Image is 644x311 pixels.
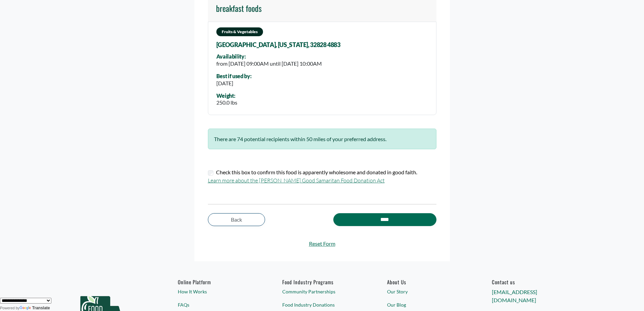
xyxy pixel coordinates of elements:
[208,240,436,248] a: Reset Form
[216,42,340,48] span: [GEOGRAPHIC_DATA], [US_STATE], 32828 4883
[387,279,466,285] a: About Us
[216,60,322,68] div: from [DATE] 09:00AM until [DATE] 10:00AM
[216,3,262,13] h4: breakfast foods
[208,177,385,184] a: Learn more about the [PERSON_NAME] Good Samaritan Food Donation Act
[216,98,237,107] div: 250.0 lbs
[492,289,537,303] a: [EMAIL_ADDRESS][DOMAIN_NAME]
[216,93,237,99] div: Weight:
[387,288,466,295] a: Our Story
[216,73,252,79] div: Best if used by:
[178,279,257,285] h6: Online Platform
[216,168,417,176] label: Check this box to confirm this food is apparently wholesome and donated in good faith.
[20,306,50,310] a: Translate
[216,79,252,87] div: [DATE]
[178,288,257,295] a: How It Works
[208,213,265,226] a: Back
[208,129,436,149] div: There are 74 potential recipients within 50 miles of your preferred address.
[20,306,32,311] img: Google Translate
[282,279,361,285] h6: Food Industry Programs
[216,27,263,36] span: Fruits & Vegetables
[216,53,322,60] div: Availability:
[282,288,361,295] a: Community Partnerships
[492,279,571,285] h6: Contact us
